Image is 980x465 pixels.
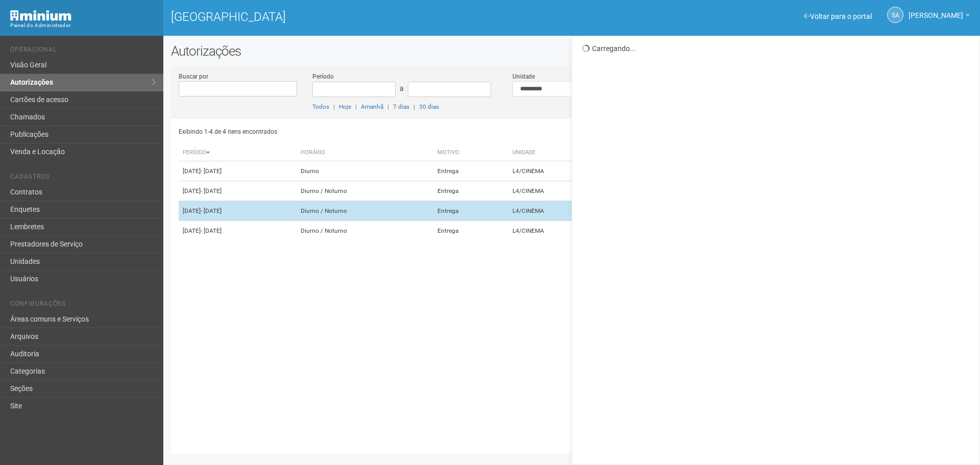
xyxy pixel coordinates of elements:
[508,161,608,181] td: L4/CINEMA
[312,103,329,110] a: Todos
[171,43,972,59] h2: Autorizações
[804,12,872,20] a: Voltar para o portal
[355,103,357,110] span: |
[333,103,335,110] span: |
[10,21,156,30] div: Painel do Administrador
[10,10,71,21] img: Minium
[201,187,222,194] span: - [DATE]
[297,181,433,201] td: Diurno / Noturno
[297,144,433,161] th: Horário
[10,300,156,311] li: Configurações
[508,201,608,221] td: L4/CINEMA
[508,221,608,241] td: L4/CINEMA
[433,221,509,241] td: Entrega
[387,103,389,110] span: |
[312,72,334,81] label: Período
[512,72,535,81] label: Unidade
[179,72,208,81] label: Buscar por
[201,227,222,234] span: - [DATE]
[179,161,297,181] td: [DATE]
[297,161,433,181] td: Diurno
[433,181,509,201] td: Entrega
[297,201,433,221] td: Diurno / Noturno
[179,124,569,139] div: Exibindo 1-4 de 4 itens encontrados
[582,44,972,53] div: Carregando...
[508,144,608,161] th: Unidade
[433,144,509,161] th: Motivo
[10,46,156,57] li: Operacional
[909,2,963,19] span: Silvio Anjos
[433,201,509,221] td: Entrega
[171,10,564,23] h1: [GEOGRAPHIC_DATA]
[508,181,608,201] td: L4/CINEMA
[179,144,297,161] th: Período
[179,201,297,221] td: [DATE]
[179,181,297,201] td: [DATE]
[433,161,509,181] td: Entrega
[909,13,970,21] a: [PERSON_NAME]
[419,103,439,110] a: 30 dias
[201,207,222,214] span: - [DATE]
[297,221,433,241] td: Diurno / Noturno
[393,103,409,110] a: 7 dias
[201,167,222,175] span: - [DATE]
[339,103,351,110] a: Hoje
[887,7,903,23] a: SA
[10,173,156,184] li: Cadastros
[400,84,404,92] span: a
[179,221,297,241] td: [DATE]
[361,103,383,110] a: Amanhã
[413,103,415,110] span: |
